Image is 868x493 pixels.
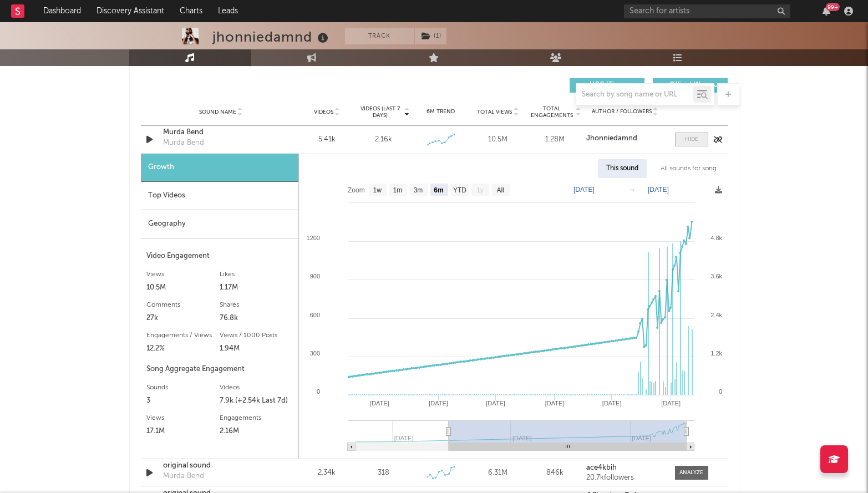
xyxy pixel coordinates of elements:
[146,425,220,438] div: 17.1M
[477,109,512,115] span: Total Views
[710,312,722,318] text: 2.4k
[529,467,581,479] div: 846k
[415,28,446,44] button: (1)
[629,186,636,194] text: →
[577,82,628,89] span: UGC ( 3 )
[415,108,466,116] div: 6M Trend
[146,363,293,376] div: Song Aggregate Engagement
[220,329,293,342] div: Views / 1000 Posts
[301,134,353,145] div: 5.41k
[141,154,298,182] div: Growth
[309,273,319,279] text: 900
[220,381,293,394] div: Videos
[453,186,466,194] text: YTD
[163,460,279,471] a: original sound
[146,342,220,355] div: 12.2%
[146,411,220,425] div: Views
[592,108,652,115] span: Author / Followers
[220,281,293,294] div: 1.17M
[496,186,504,194] text: All
[586,464,617,471] strong: ace4kbih
[661,400,681,406] text: [DATE]
[301,467,353,479] div: 2.34k
[373,186,382,194] text: 1w
[570,78,644,93] button: UGC(3)
[316,388,319,395] text: 0
[220,298,293,312] div: Shares
[710,350,722,357] text: 1.2k
[529,134,581,145] div: 1.28M
[146,394,220,408] div: 3
[573,186,595,194] text: [DATE]
[220,268,293,281] div: Likes
[718,388,722,395] text: 0
[309,350,319,357] text: 300
[146,281,220,294] div: 10.5M
[163,471,204,482] div: Murda Bend
[586,464,663,472] a: ace4kbih
[146,298,220,312] div: Comments
[660,82,711,89] span: Official ( 1 )
[375,134,392,145] div: 2.16k
[220,425,293,438] div: 2.16M
[348,186,365,194] text: Zoom
[586,135,637,142] strong: Jhonniedamnd
[598,159,647,178] div: This sound
[413,186,423,194] text: 3m
[345,28,414,44] button: Track
[220,394,293,408] div: 7.9k (+2.54k Last 7d)
[393,186,402,194] text: 1m
[529,105,574,119] span: Total Engagements
[472,134,524,145] div: 10.5M
[141,210,298,238] div: Geography
[146,250,293,263] div: Video Engagement
[220,411,293,425] div: Engagements
[472,467,524,479] div: 6.31M
[648,186,669,194] text: [DATE]
[586,474,663,482] div: 20.7k followers
[826,3,840,11] div: 99 +
[652,159,725,178] div: All sounds for song
[146,312,220,325] div: 27k
[476,186,484,194] text: 1y
[309,312,319,318] text: 600
[624,4,790,18] input: Search for artists
[710,235,722,241] text: 4.8k
[369,400,389,406] text: [DATE]
[378,467,389,479] div: 318
[434,186,443,194] text: 6m
[602,400,621,406] text: [DATE]
[486,400,505,406] text: [DATE]
[146,329,220,342] div: Engagements / Views
[653,78,728,93] button: Official(1)
[710,273,722,279] text: 3.6k
[823,7,830,16] button: 99+
[220,342,293,355] div: 1.94M
[146,381,220,394] div: Sounds
[220,312,293,325] div: 76.8k
[212,28,331,46] div: jhonniedamnd
[146,268,220,281] div: Views
[358,105,403,119] span: Videos (last 7 days)
[586,135,663,143] a: Jhonniedamnd
[429,400,448,406] text: [DATE]
[199,109,236,115] span: Sound Name
[545,400,564,406] text: [DATE]
[163,138,204,149] div: Murda Bend
[314,109,333,115] span: Videos
[163,127,279,138] a: Murda Bend
[576,90,693,99] input: Search by song name or URL
[414,28,447,44] span: ( 1 )
[141,182,298,210] div: Top Videos
[306,235,319,241] text: 1200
